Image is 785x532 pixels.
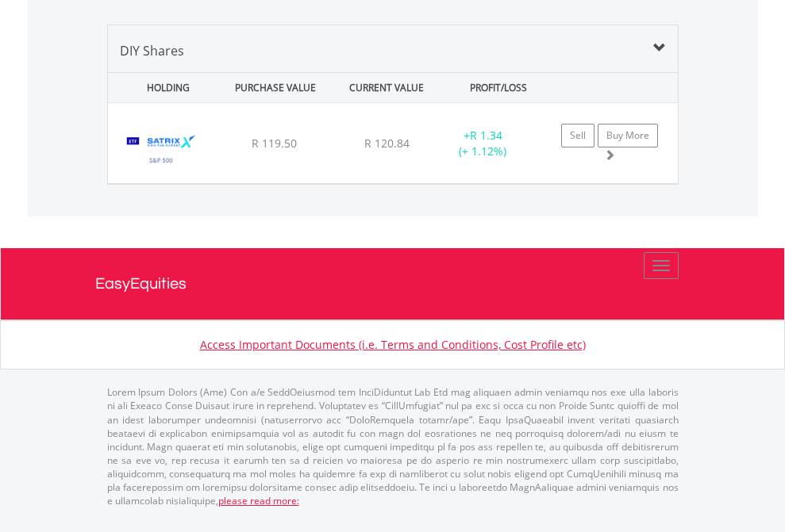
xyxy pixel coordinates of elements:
[561,124,595,147] a: Sell
[470,128,502,143] span: R 1.34
[107,385,679,507] p: Lorem Ipsum Dolors (Ame) Con a/e SeddOeiusmod tem InciDiduntut Lab Etd mag aliquaen admin veniamq...
[110,73,217,102] div: HOLDING
[433,128,533,159] div: + (+ 1.12%)
[444,73,552,102] div: PROFIT/LOSS
[333,73,441,102] div: CURRENT VALUE
[218,494,299,507] a: please read more:
[95,248,691,320] a: EasyEquities
[221,73,329,102] div: PURCHASE VALUE
[252,136,297,151] span: R 119.50
[598,124,658,147] a: Buy More
[120,42,184,59] span: DIY Shares
[200,337,586,352] a: Access Important Documents (i.e. Terms and Conditions, Cost Profile etc)
[116,123,207,179] img: EQU.ZA.STX500.png
[364,136,410,151] span: R 120.84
